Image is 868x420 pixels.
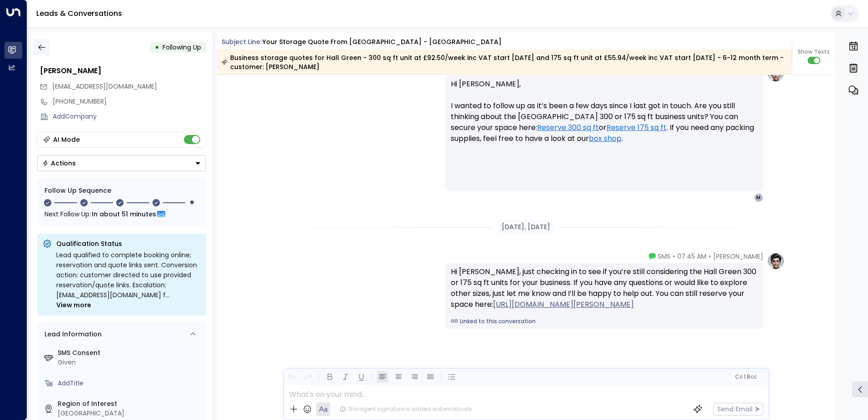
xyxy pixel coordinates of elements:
div: AddCompany [53,112,206,121]
a: box shop [589,133,621,144]
button: Actions [37,155,206,171]
div: Follow Up Sequence [44,186,199,195]
div: AI Mode [53,135,80,144]
span: SMS [658,252,671,261]
label: SMS Consent [58,348,202,358]
div: Given [58,358,202,367]
span: 07:45 AM [677,252,706,261]
span: In about 51 minutes [92,209,156,219]
div: Actions [42,159,76,167]
span: Following Up [163,43,201,52]
div: [GEOGRAPHIC_DATA] [58,409,202,418]
span: [EMAIL_ADDRESS][DOMAIN_NAME] [52,82,157,91]
button: Cc|Bcc [731,373,760,381]
span: Subject Line: [222,37,261,46]
div: Next Follow Up: [44,209,199,219]
span: Show Texts [798,48,830,56]
div: Business storage quotes for Hall Green - 300 sq ft unit at £92.50/week inc VAT start [DATE] and 1... [222,53,787,71]
p: Hi [PERSON_NAME], I wanted to follow up as it’s been a few days since I last got in touch. Are yo... [451,79,758,155]
div: Lead Information [41,330,102,339]
div: • [155,39,159,55]
span: [PERSON_NAME] [713,252,763,261]
div: M [754,193,763,202]
div: [DATE], [DATE] [498,220,554,234]
span: mvngoods@gmail.com [52,82,157,91]
span: • [673,252,675,261]
div: [PERSON_NAME] [40,65,206,76]
img: profile-logo.png [767,252,785,270]
a: Reserve 300 sq ft [537,122,599,133]
span: • [709,252,711,261]
div: The agent signature is added automatically [340,405,472,413]
button: Redo [302,371,314,383]
span: View more [56,300,91,310]
a: Reserve 175 sq ft [607,122,666,133]
div: Lead qualified to complete booking online; reservation and quote links sent. Conversion action: c... [56,250,201,310]
span: | [744,374,745,380]
div: [PHONE_NUMBER] [53,97,206,106]
p: Qualification Status [56,239,201,248]
span: Cc Bcc [735,374,756,380]
div: Your storage quote from [GEOGRAPHIC_DATA] - [GEOGRAPHIC_DATA] [262,37,502,47]
a: Linked to this conversation [451,317,758,325]
a: Leads & Conversations [36,8,122,19]
div: AddTitle [58,379,202,388]
a: [URL][DOMAIN_NAME][PERSON_NAME] [493,299,634,310]
label: Region of Interest [58,399,202,409]
button: Undo [286,371,298,383]
div: Hi [PERSON_NAME], just checking in to see if you’re still considering the Hall Green 300 or 175 s... [451,266,758,310]
div: Button group with a nested menu [37,155,206,171]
